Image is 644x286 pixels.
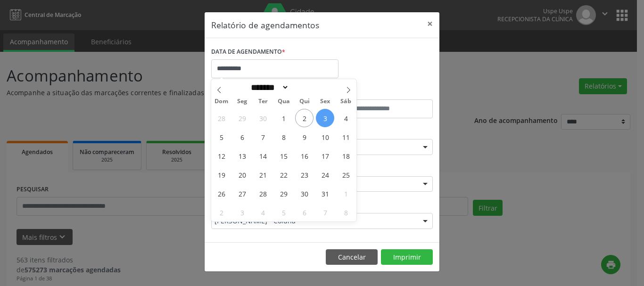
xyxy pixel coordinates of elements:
[233,128,251,146] span: Outubro 6, 2025
[233,203,251,221] span: Novembro 3, 2025
[212,109,231,127] span: Setembro 28, 2025
[233,184,251,203] span: Outubro 27, 2025
[254,147,272,165] span: Outubro 14, 2025
[295,184,314,203] span: Outubro 30, 2025
[337,203,355,221] span: Novembro 8, 2025
[316,203,334,221] span: Novembro 7, 2025
[295,203,314,221] span: Novembro 6, 2025
[212,184,231,203] span: Outubro 26, 2025
[315,98,336,105] span: Sex
[274,109,293,127] span: Outubro 1, 2025
[254,165,272,184] span: Outubro 21, 2025
[253,98,273,105] span: Ter
[211,19,319,31] h5: Relatório de agendamentos
[274,203,293,221] span: Novembro 5, 2025
[295,147,314,165] span: Outubro 16, 2025
[211,98,232,105] span: Dom
[316,147,334,165] span: Outubro 17, 2025
[274,184,293,203] span: Outubro 29, 2025
[274,147,293,165] span: Outubro 15, 2025
[232,98,253,105] span: Seg
[337,128,355,146] span: Outubro 11, 2025
[316,128,334,146] span: Outubro 10, 2025
[295,165,314,184] span: Outubro 23, 2025
[337,109,355,127] span: Outubro 4, 2025
[274,165,293,184] span: Outubro 22, 2025
[211,45,285,59] label: DATA DE AGENDAMENTO
[295,109,314,127] span: Outubro 2, 2025
[289,82,320,92] input: Year
[248,82,289,92] select: Month
[337,184,355,203] span: Novembro 1, 2025
[316,109,334,127] span: Outubro 3, 2025
[212,147,231,165] span: Outubro 12, 2025
[254,203,272,221] span: Novembro 4, 2025
[421,12,439,35] button: Close
[274,128,293,146] span: Outubro 8, 2025
[336,98,356,105] span: Sáb
[212,203,231,221] span: Novembro 2, 2025
[233,165,251,184] span: Outubro 20, 2025
[294,98,315,105] span: Qui
[324,85,433,99] label: ATÉ
[316,184,334,203] span: Outubro 31, 2025
[233,109,251,127] span: Setembro 29, 2025
[295,128,314,146] span: Outubro 9, 2025
[316,165,334,184] span: Outubro 24, 2025
[254,128,272,146] span: Outubro 7, 2025
[337,147,355,165] span: Outubro 18, 2025
[326,249,378,265] button: Cancelar
[337,165,355,184] span: Outubro 25, 2025
[233,147,251,165] span: Outubro 13, 2025
[254,109,272,127] span: Setembro 30, 2025
[212,128,231,146] span: Outubro 5, 2025
[381,249,433,265] button: Imprimir
[273,98,294,105] span: Qua
[254,184,272,203] span: Outubro 28, 2025
[212,165,231,184] span: Outubro 19, 2025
